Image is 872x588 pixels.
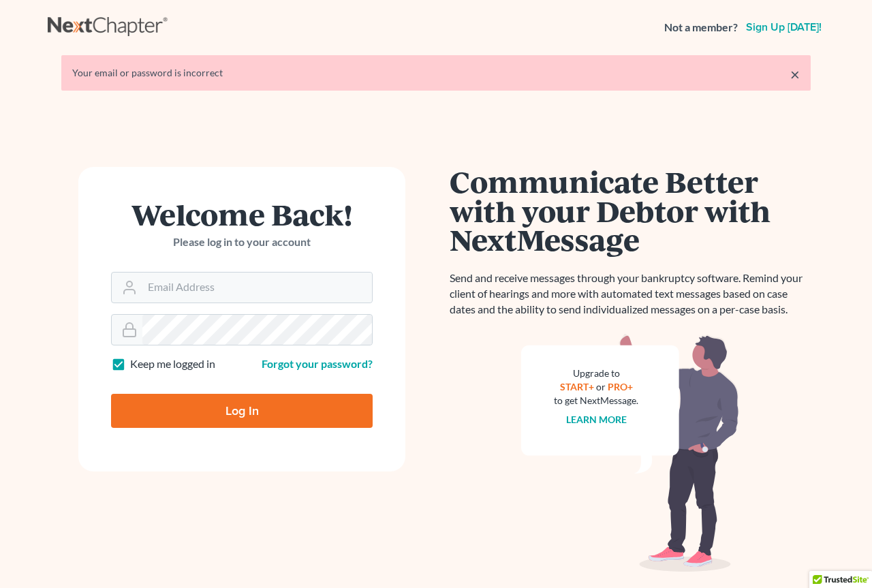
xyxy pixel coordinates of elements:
[142,273,372,303] input: Email Address
[111,394,373,428] input: Log In
[130,356,215,372] label: Keep me logged in
[566,414,627,425] a: Learn more
[72,66,800,80] div: Your email or password is incorrect
[262,357,373,370] a: Forgot your password?
[450,270,811,318] p: Send and receive messages through your bankruptcy software. Remind your client of hearings and mo...
[111,234,373,250] p: Please log in to your account
[450,167,811,254] h1: Communicate Better with your Debtor with NextMessage
[596,381,606,392] span: or
[560,381,594,392] a: START+
[554,367,638,380] div: Upgrade to
[608,381,633,392] a: PRO+
[554,394,638,407] div: to get NextMessage.
[743,22,824,33] a: Sign up [DATE]!
[111,200,373,229] h1: Welcome Back!
[664,20,738,35] strong: Not a member?
[521,334,739,572] img: nextmessage_bg-59042aed3d76b12b5cd301f8e5b87938c9018125f34e5fa2b7a6b67550977c72.svg
[790,66,800,82] a: ×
